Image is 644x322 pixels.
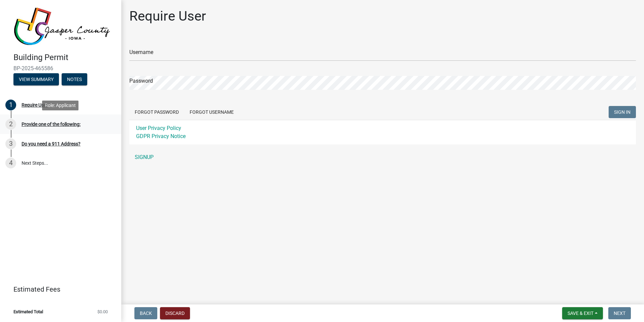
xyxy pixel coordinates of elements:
[5,100,16,110] div: 1
[160,307,190,319] button: Discard
[129,106,184,118] button: Forgot Password
[134,307,157,319] button: Back
[13,310,43,314] span: Estimated Total
[5,158,16,168] div: 4
[22,141,80,146] div: Do you need a 911 Address?
[129,151,636,164] a: SIGNUP
[136,125,181,131] a: User Privacy Policy
[5,138,16,149] div: 3
[5,119,16,130] div: 2
[22,122,80,127] div: Provide one of the following:
[13,65,108,72] span: BP-2025-465586
[608,307,631,319] button: Next
[5,283,110,296] a: Estimated Fees
[184,106,239,118] button: Forgot Username
[42,101,78,110] div: Role: Applicant
[562,307,603,319] button: Save & Exit
[129,8,206,24] h1: Require User
[13,53,116,62] h4: Building Permit
[97,310,108,314] span: $0.00
[136,133,186,139] a: GDPR Privacy Notice
[22,103,48,107] div: Require User
[13,73,59,85] button: View Summary
[13,77,59,82] wm-modal-confirm: Summary
[13,7,110,46] img: Jasper County, Iowa
[62,73,87,85] button: Notes
[140,311,152,316] span: Back
[568,311,593,316] span: Save & Exit
[609,106,636,118] button: SIGN IN
[614,109,631,115] span: SIGN IN
[614,311,625,316] span: Next
[62,77,87,82] wm-modal-confirm: Notes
